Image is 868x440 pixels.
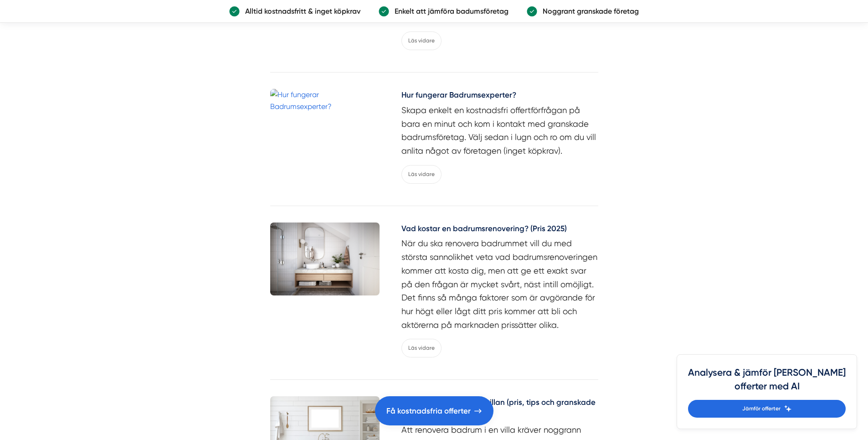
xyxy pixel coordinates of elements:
[401,31,442,50] a: Läs vidare
[688,366,846,400] h4: Analysera & jämför [PERSON_NAME] offerter med AI
[375,396,493,425] a: Få kostnadsfria offerter
[389,5,508,17] p: Enkelt att jämföra badumsföretag
[270,89,380,112] img: Hur fungerar Badrumsexperter?
[401,89,598,104] a: Hur fungerar Badrumsexperter?
[270,223,380,295] img: Vad kostar en badrumsrenovering? (Pris 2025)
[401,165,442,184] a: Läs vidare
[401,223,598,237] a: Vad kostar en badrumsrenovering? (Pris 2025)
[688,400,846,418] a: Jämför offerter
[742,404,781,413] span: Jämför offerter
[537,5,639,17] p: Noggrant granskade företag
[401,237,598,331] p: När du ska renovera badrummet vill du med största sannolikhet veta vad badrumsrenoveringen kommer...
[240,5,360,17] p: Alltid kostnadsfritt & inget köpkrav
[401,339,442,357] a: Läs vidare
[401,104,598,158] p: Skapa enkelt en kostnadsfri offertförfrågan på bara en minut och kom i kontakt med granskade badr...
[386,405,471,417] span: Få kostnadsfria offerter
[401,396,598,423] a: Renovera badrummet i villan (pris, tips och granskade badrumsföretag)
